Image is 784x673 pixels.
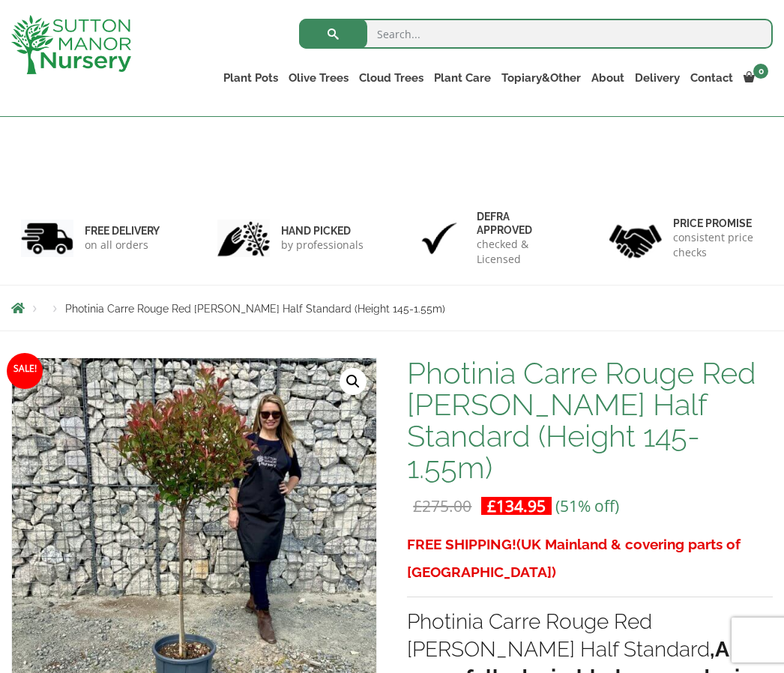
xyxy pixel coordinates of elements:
p: checked & Licensed [477,237,567,267]
a: Topiary&Other [496,67,586,88]
span: 0 [753,64,768,79]
a: Cloud Trees [354,67,429,88]
h3: FREE SHIPPING! [407,531,773,586]
span: Photinia Carre Rouge Red [PERSON_NAME] Half Standard (Height 145-1.55m) [65,303,445,315]
a: Plant Care [429,67,496,88]
input: Search... [299,19,773,49]
p: consistent price checks [673,230,764,260]
a: Contact [685,67,738,88]
span: Sale! [7,353,43,389]
h1: Photinia Carre Rouge Red [PERSON_NAME] Half Standard (Height 145-1.55m) [407,357,773,483]
h6: Defra approved [477,210,567,237]
img: 3.jpg [413,220,465,258]
img: 4.jpg [609,215,662,261]
h6: Price promise [673,217,764,230]
bdi: 275.00 [413,495,471,516]
a: Delivery [630,67,685,88]
span: (51% off) [555,495,619,516]
bdi: 134.95 [487,495,546,516]
a: Olive Trees [283,67,354,88]
a: 0 [738,67,773,88]
span: £ [413,495,422,516]
p: by professionals [281,238,364,253]
p: on all orders [85,238,160,253]
img: 2.jpg [217,220,270,258]
strong: , [710,637,715,662]
a: Plant Pots [218,67,283,88]
a: About [586,67,630,88]
a: View full-screen image gallery [340,368,367,395]
h6: FREE DELIVERY [85,224,160,238]
nav: Breadcrumbs [11,302,773,314]
span: £ [487,495,496,516]
img: 1.jpg [21,220,73,258]
span: (UK Mainland & covering parts of [GEOGRAPHIC_DATA]) [407,536,741,580]
h6: hand picked [281,224,364,238]
img: logo [11,15,131,74]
